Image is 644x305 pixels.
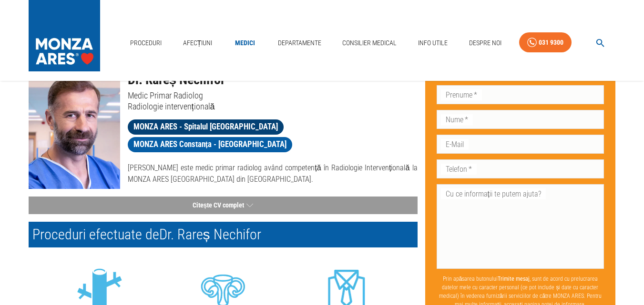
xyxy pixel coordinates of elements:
button: Citește CV complet [29,197,418,214]
a: Proceduri [126,33,165,53]
p: Radiologie intervențională [128,101,418,112]
a: Info Utile [414,33,451,53]
span: MONZA ARES - Spitalul [GEOGRAPHIC_DATA] [128,121,284,133]
a: MONZA ARES Constanța - [GEOGRAPHIC_DATA] [128,137,293,152]
p: [PERSON_NAME] este medic primar radiolog având competență în Radiologie Intervențională la MONZA ... [128,162,418,185]
span: MONZA ARES Constanța - [GEOGRAPHIC_DATA] [128,138,293,150]
a: Afecțiuni [179,33,216,53]
div: 031 9300 [539,37,563,49]
a: Medici [230,33,260,53]
b: Trimite mesaj [498,275,530,282]
h2: Proceduri efectuate de Dr. Rareș Nechifor [29,222,418,247]
a: Consilier Medical [338,33,400,53]
p: Medic Primar Radiolog [128,90,418,101]
img: Dr. Rareș Nechifor [29,70,120,189]
a: Despre Noi [465,33,505,53]
a: MONZA ARES - Spitalul [GEOGRAPHIC_DATA] [128,119,284,135]
a: Departamente [274,33,325,53]
a: 031 9300 [519,32,572,53]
